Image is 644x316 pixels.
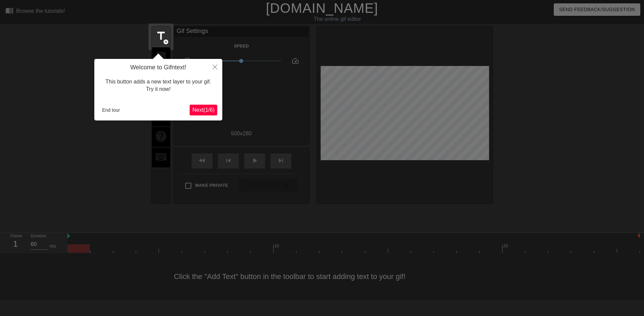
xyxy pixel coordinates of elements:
h4: Welcome to Gifntext! [99,64,217,71]
button: Next [190,105,217,115]
span: Next ( 1 / 6 ) [192,107,215,113]
button: Close [207,59,222,74]
div: This button adds a new text layer to your gif. Try it now! [99,71,217,100]
button: End tour [99,105,123,115]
